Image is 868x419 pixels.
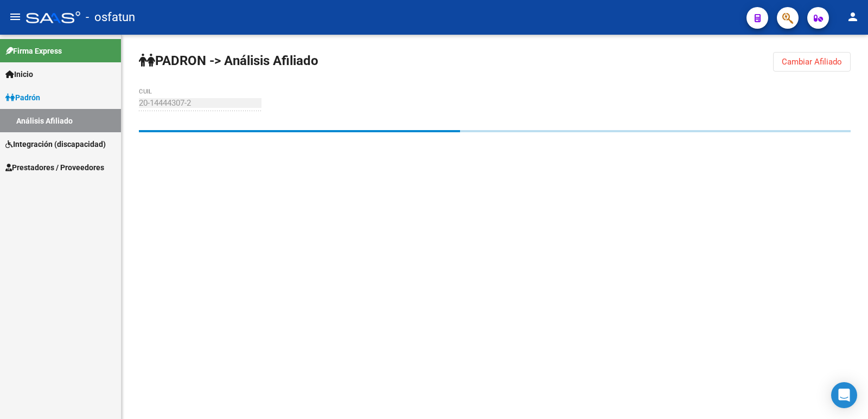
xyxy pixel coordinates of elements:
[86,5,135,29] span: - osfatun
[139,53,318,68] strong: PADRON -> Análisis Afiliado
[5,138,106,150] span: Integración (discapacidad)
[831,382,857,408] div: Open Intercom Messenger
[5,68,33,80] span: Inicio
[773,52,851,72] button: Cambiar Afiliado
[846,10,859,23] mat-icon: person
[782,57,842,67] span: Cambiar Afiliado
[5,45,62,57] span: Firma Express
[9,10,22,23] mat-icon: menu
[5,162,104,173] span: Prestadores / Proveedores
[5,92,40,104] span: Padrón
